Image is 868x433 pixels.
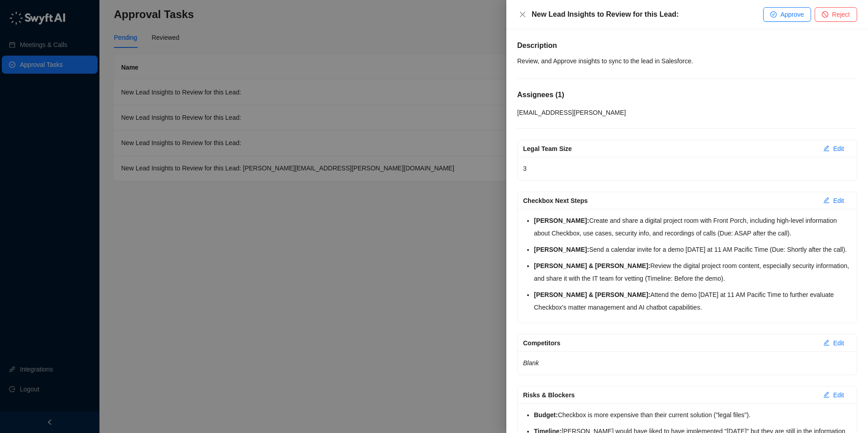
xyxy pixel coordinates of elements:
div: New Lead Insights to Review for this Lead: [532,9,763,20]
div: Risks & Blockers [523,390,816,400]
h5: Assignees ( 1 ) [517,89,857,100]
strong: Budget: [534,411,558,419]
span: stop [822,11,828,18]
div: Legal Team Size [523,144,816,154]
strong: [PERSON_NAME]: [534,246,589,253]
button: Approve [763,7,811,22]
span: edit [823,197,830,203]
li: Create and share a digital project room with Front Porch, including high-level information about ... [534,214,851,240]
span: Edit [833,144,844,154]
span: Edit [833,390,844,400]
span: [EMAIL_ADDRESS][PERSON_NAME] [517,109,626,116]
li: Review the digital project room content, especially security information, and share it with the I... [534,259,851,285]
button: Reject [815,7,857,22]
p: 3 [523,162,851,175]
span: check-circle [770,11,777,18]
button: Edit [816,336,851,350]
button: Edit [816,193,851,208]
em: Blank [523,359,539,367]
strong: [PERSON_NAME]: [534,217,589,224]
span: edit [823,339,830,346]
div: Competitors [523,338,816,348]
p: Review, and Approve insights to sync to the lead in Salesforce. [517,55,857,67]
button: Edit [816,141,851,156]
div: Checkbox Next Steps [523,196,816,206]
button: Close [517,9,528,20]
strong: [PERSON_NAME] & [PERSON_NAME]: [534,291,650,298]
li: Attend the demo [DATE] at 11 AM Pacific Time to further evaluate Checkbox's matter management and... [534,288,851,314]
span: Edit [833,338,844,348]
span: edit [823,145,830,151]
span: close [519,11,526,18]
li: Send a calendar invite for a demo [DATE] at 11 AM Pacific Time (Due: Shortly after the call). [534,243,851,256]
strong: [PERSON_NAME] & [PERSON_NAME]: [534,262,650,269]
span: Approve [780,9,804,19]
h5: Description [517,40,857,51]
span: Reject [832,9,850,19]
span: Edit [833,196,844,206]
button: Edit [816,388,851,402]
span: edit [823,391,830,398]
li: Checkbox is more expensive than their current solution ("legal files"). [534,409,851,421]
